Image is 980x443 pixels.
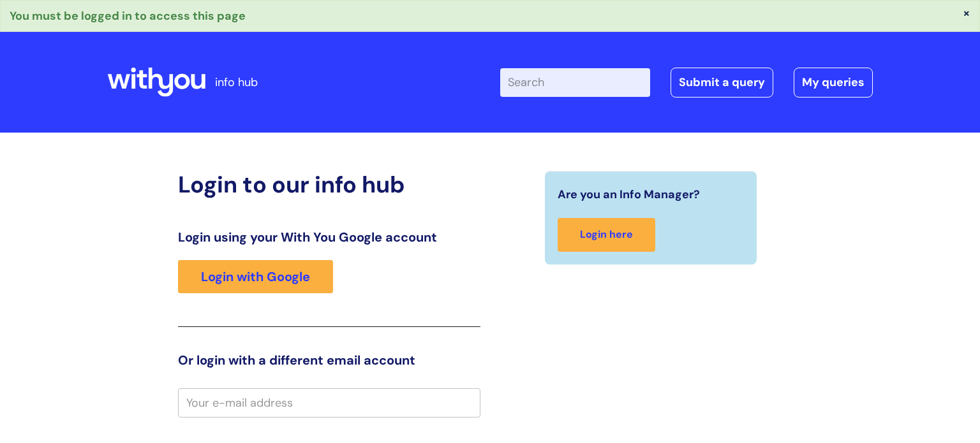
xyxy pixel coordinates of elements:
h3: Login using your With You Google account [178,229,480,245]
a: My queries [794,68,873,97]
input: Search [500,68,650,96]
p: info hub [215,72,258,92]
h2: Login to our info hub [178,171,480,198]
h3: Or login with a different email account [178,352,480,368]
a: Login here [558,218,655,252]
button: × [963,7,970,18]
a: Submit a query [671,68,773,97]
a: Login with Google [178,260,333,293]
span: Are you an Info Manager? [558,184,700,205]
input: Your e-mail address [178,388,480,418]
